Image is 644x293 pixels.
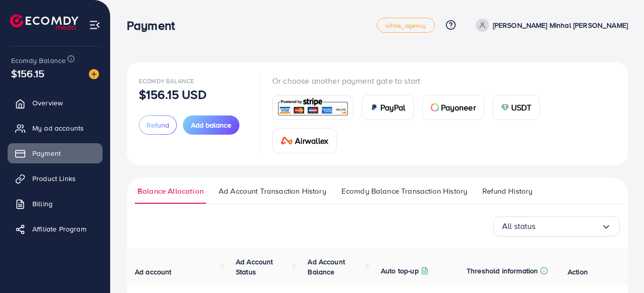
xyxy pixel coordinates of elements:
[183,115,239,135] button: Add balance
[8,118,103,138] a: My ad accounts
[272,75,616,87] p: Or choose another payment gate to start
[422,95,484,120] a: cardPayoneer
[139,115,177,135] button: Refund
[276,97,350,119] img: card
[191,120,231,130] span: Add balance
[8,219,103,239] a: Affiliate Program
[8,93,103,113] a: Overview
[127,18,183,33] h3: Payment
[139,77,194,85] span: Ecomdy Balance
[8,194,103,214] a: Billing
[281,137,293,145] img: card
[467,265,538,277] p: Threshold information
[308,257,345,277] span: Ad Account Balance
[137,186,204,197] span: Balance Allocation
[32,123,84,133] span: My ad accounts
[341,186,467,197] span: Ecomdy Balance Transaction History
[32,98,63,108] span: Overview
[10,14,78,30] img: logo
[362,95,414,120] a: cardPayPal
[146,120,169,130] span: Refund
[32,148,61,158] span: Payment
[441,101,476,113] span: Payoneer
[381,265,419,277] p: Auto top-up
[431,103,439,111] img: card
[8,143,103,163] a: Payment
[272,95,354,120] a: card
[32,173,76,184] span: Product Links
[502,218,536,234] span: All status
[32,224,86,234] span: Affiliate Program
[8,168,103,189] a: Product Links
[377,18,435,33] a: white_agency
[32,199,53,209] span: Billing
[511,101,532,113] span: USDT
[492,95,540,120] a: cardUSDT
[135,267,172,277] span: Ad account
[472,19,628,32] a: [PERSON_NAME] Minhal [PERSON_NAME]
[139,88,207,100] p: $156.15 USD
[493,19,628,31] p: [PERSON_NAME] Minhal [PERSON_NAME]
[11,66,44,81] span: $156.15
[370,103,378,111] img: card
[501,103,509,111] img: card
[493,216,620,237] div: Search for option
[601,248,636,285] iframe: Chat
[380,101,406,113] span: PayPal
[385,22,426,29] span: white_agency
[272,128,337,153] a: cardAirwallex
[482,186,532,197] span: Refund History
[568,267,588,277] span: Action
[89,69,99,79] img: image
[536,218,601,234] input: Search for option
[89,19,101,31] img: menu
[236,257,273,277] span: Ad Account Status
[219,186,326,197] span: Ad Account Transaction History
[11,55,66,66] span: Ecomdy Balance
[295,135,328,147] span: Airwallex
